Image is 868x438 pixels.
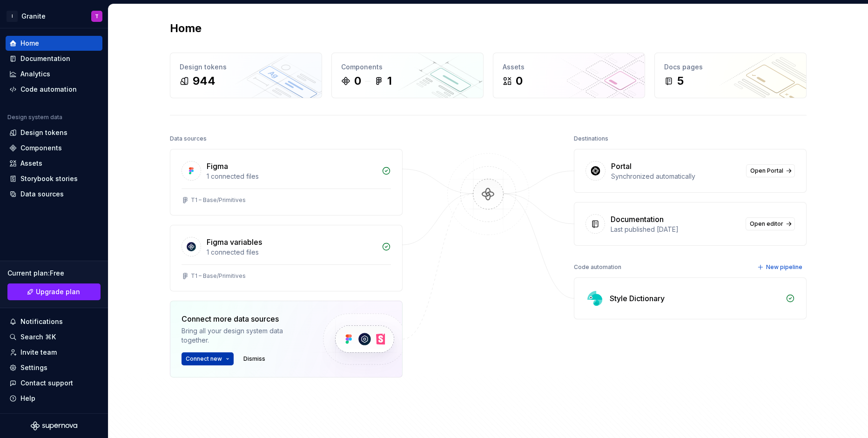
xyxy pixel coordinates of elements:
[170,132,207,145] div: Data sources
[354,74,361,88] div: 0
[746,164,795,177] a: Open Portal
[20,69,50,79] div: Analytics
[750,220,783,228] span: Open editor
[6,141,102,155] a: Components
[746,217,795,230] a: Open editor
[20,54,70,63] div: Documentation
[664,62,797,72] div: Docs pages
[574,261,621,274] div: Code automation
[20,348,57,357] div: Invite team
[6,391,102,406] button: Help
[180,62,312,72] div: Design tokens
[611,214,664,225] div: Documentation
[6,360,102,375] a: Settings
[20,85,77,94] div: Code automation
[677,74,684,88] div: 5
[6,171,102,186] a: Storybook stories
[387,74,392,88] div: 1
[207,161,228,172] div: Figma
[239,352,269,365] button: Dismiss
[6,345,102,360] a: Invite team
[503,62,635,72] div: Assets
[611,225,740,234] div: Last published [DATE]
[6,314,102,329] button: Notifications
[182,352,234,365] button: Connect new
[186,355,222,363] span: Connect new
[6,376,102,391] button: Contact support
[21,12,46,21] div: Granite
[6,330,102,344] button: Search ⌘K
[6,156,102,171] a: Assets
[20,189,64,199] div: Data sources
[170,225,403,291] a: Figma variables1 connected filesT1 – Base/Primitives
[20,332,56,342] div: Search ⌘K
[191,196,246,204] div: T1 – Base/Primitives
[170,21,202,36] h2: Home
[20,363,47,372] div: Settings
[611,161,632,172] div: Portal
[95,13,99,20] div: T
[20,159,42,168] div: Assets
[7,269,101,278] div: Current plan : Free
[7,11,18,22] div: I
[654,53,807,98] a: Docs pages5
[766,263,802,271] span: New pipeline
[516,74,523,88] div: 0
[243,355,265,363] span: Dismiss
[574,132,608,145] div: Destinations
[170,53,322,98] a: Design tokens944
[331,53,484,98] a: Components01
[7,283,101,300] a: Upgrade plan
[20,394,35,403] div: Help
[341,62,474,72] div: Components
[6,187,102,202] a: Data sources
[170,149,403,216] a: Figma1 connected filesT1 – Base/Primitives
[20,317,63,326] div: Notifications
[6,125,102,140] a: Design tokens
[191,272,246,280] div: T1 – Base/Primitives
[20,378,73,388] div: Contact support
[20,39,39,48] div: Home
[20,143,62,153] div: Components
[20,128,67,137] div: Design tokens
[193,74,215,88] div: 944
[493,53,645,98] a: Assets0
[207,172,376,181] div: 1 connected files
[754,261,807,274] button: New pipeline
[182,326,307,345] div: Bring all your design system data together.
[611,172,740,181] div: Synchronized automatically
[6,67,102,81] a: Analytics
[2,6,106,26] button: IGraniteT
[6,51,102,66] a: Documentation
[6,82,102,97] a: Code automation
[7,114,62,121] div: Design system data
[750,167,783,175] span: Open Portal
[207,236,262,248] div: Figma variables
[182,313,307,324] div: Connect more data sources
[20,174,78,183] div: Storybook stories
[207,248,376,257] div: 1 connected files
[610,293,665,304] div: Style Dictionary
[6,36,102,51] a: Home
[31,421,77,431] svg: Supernova Logo
[36,287,80,296] span: Upgrade plan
